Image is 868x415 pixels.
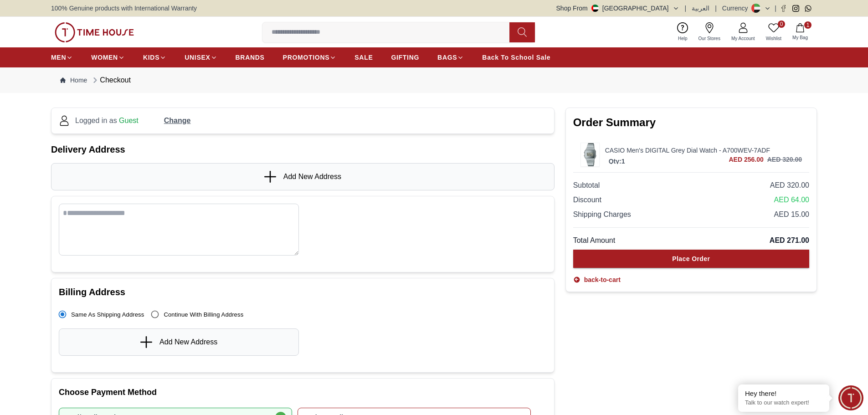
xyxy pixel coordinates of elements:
[51,143,555,156] h1: Delivery Address
[792,5,799,12] a: Instagram
[51,49,73,66] a: MEN
[143,53,159,62] span: KIDS
[236,53,265,62] span: BRANDS
[775,4,776,13] span: |
[789,34,812,41] span: My Bag
[605,146,802,155] a: CASIO Men's DIGITAL Grey Dial Watch - A700WEV-7ADF
[283,53,330,62] span: PROMOTIONS
[573,195,601,205] span: Discount
[119,117,139,124] span: Guest
[185,49,217,66] a: UNISEX
[71,311,144,318] span: Same as Shipping Address
[236,49,265,66] a: BRANDS
[51,53,66,62] span: MEN
[722,4,752,13] div: Currency
[760,20,787,44] a: 0Wishlist
[745,389,822,398] div: Hey there!
[185,53,210,62] span: UNISEX
[685,4,687,13] span: |
[159,337,217,348] span: Add New Address
[780,5,787,12] a: Facebook
[728,35,759,42] span: My Account
[787,21,813,43] button: 1My Bag
[692,4,709,13] button: العربية
[51,67,817,93] nav: Breadcrumb
[672,254,710,263] div: Place Order
[774,209,809,220] span: AED 15.00
[354,49,373,66] a: SALE
[573,235,616,246] span: Total Amount
[674,35,691,42] span: Help
[693,20,726,44] a: Our Stores
[591,5,599,12] img: United Arab Emirates
[729,155,763,164] span: AED 256.00
[60,76,87,85] a: Home
[573,275,621,284] a: back-to-cart
[283,49,337,66] a: PROMOTIONS
[482,49,550,66] a: Back To School Sale
[556,4,679,13] button: Shop From[GEOGRAPHIC_DATA]
[91,75,131,86] div: Checkout
[573,180,600,191] span: Subtotal
[695,35,724,42] span: Our Stores
[573,115,809,130] h2: Order Summary
[715,4,717,13] span: |
[805,5,812,12] a: Whatsapp
[283,171,341,182] span: Add New Address
[770,235,809,246] span: AED 271.00
[91,49,125,66] a: WOMEN
[778,20,785,28] span: 0
[573,250,809,268] button: Place Order
[607,157,627,166] p: Qty: 1
[91,53,118,62] span: WOMEN
[745,399,822,407] p: Talk to our watch expert!
[767,155,802,164] h3: AED 320.00
[437,53,457,62] span: BAGS
[59,386,547,399] h2: Choose Payment Method
[770,180,809,191] span: AED 320.00
[143,49,166,66] a: KIDS
[391,49,419,66] a: GIFTING
[164,311,243,318] span: Continue With Billing Address
[573,209,631,220] span: Shipping Charges
[354,53,373,62] span: SALE
[581,143,599,166] img: ...
[673,20,693,44] a: Help
[774,195,809,205] span: AED 64.00
[51,4,197,13] span: 100% Genuine products with International Warranty
[391,53,419,62] span: GIFTING
[762,35,785,42] span: Wishlist
[55,22,134,42] img: ...
[164,115,191,126] span: Change
[838,385,863,410] div: Chat Widget
[482,53,550,62] span: Back To School Sale
[437,49,464,66] a: BAGS
[75,115,139,126] p: Logged in as
[59,286,547,298] h1: Billing Address
[804,21,812,29] span: 1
